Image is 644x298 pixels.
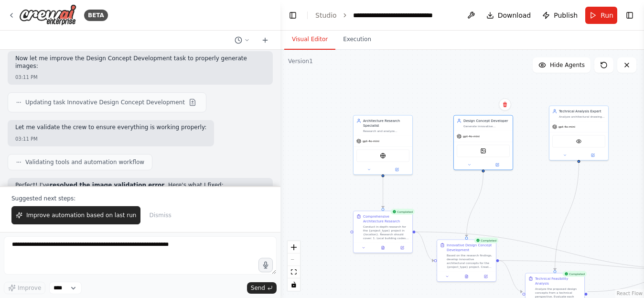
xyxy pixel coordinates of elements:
[288,278,300,291] button: toggle interactivity
[623,9,636,22] button: Show right sidebar
[576,139,582,144] img: VisionTool
[481,148,486,154] img: DallETool
[453,115,513,170] div: Design Concept DeveloperGenerate innovative architectural concepts and design ideas for {project_...
[390,209,415,215] div: Completed
[474,238,498,243] div: Completed
[353,211,413,254] div: CompletedComprehensive Architecture ResearchConduct in-depth research for the {project_type} proj...
[149,211,171,219] span: Dismiss
[549,106,609,161] div: Technical Analysis ExpertAnalyze architectural drawings, structural requirements, and technical s...
[463,124,510,128] div: Generate innovative architectural concepts and design ideas for {project_type} projects, focusing...
[499,258,523,294] g: Edge from 77f33611-eb1c-4a03-a36a-1a6786914f4b to 5f189845-a93b-42b9-b0e8-71fb24404885
[381,177,386,209] g: Edge from 137ba157-e571-4af7-b2d3-40538879dc30 to f14ce7d6-8b0a-436d-8713-16546b88ec80
[394,245,410,251] button: Open in side panel
[288,241,300,254] button: zoom in
[11,206,140,224] button: Improve automation based on last run
[258,34,273,46] button: Start a new chat
[25,158,144,166] span: Validating tools and automation workflow
[380,153,386,159] img: EXASearchTool
[533,57,590,73] button: Hide Agents
[483,7,535,24] button: Download
[384,167,411,173] button: Open in side panel
[437,240,496,282] div: CompletedInnovative Design Concept DevelopmentBased on the research findings, develop innovative ...
[288,57,313,65] div: Version 1
[258,258,273,272] button: Click to speak your automation idea
[416,230,434,263] g: Edge from f14ce7d6-8b0a-436d-8713-16546b88ec80 to 77f33611-eb1c-4a03-a36a-1a6786914f4b
[558,125,575,129] span: gpt-4o-mini
[288,266,300,278] button: fit view
[15,55,265,70] p: Now let me improve the Design Concept Development task to properly generate images:
[144,206,176,224] button: Dismiss
[559,115,605,119] div: Analyze architectural drawings, structural requirements, and technical specifications for {projec...
[231,34,254,46] button: Switch to previous chat
[363,225,409,240] div: Conduct in-depth research for the {project_type} project in {location}. Research should cover: 1....
[559,109,605,114] div: Technical Analysis Expert
[456,274,476,279] button: View output
[335,30,379,50] button: Execution
[499,99,511,111] button: Delete node
[284,30,335,50] button: Visual Editor
[601,11,613,20] span: Run
[15,182,265,189] p: Perfect! I've . Here's what I fixed:
[363,129,409,133] div: Research and analyze architectural trends, building codes, materials, and site conditions for {pr...
[11,195,269,202] p: Suggested next steps:
[15,135,206,143] div: 03:11 PM
[373,245,393,251] button: View output
[535,276,581,286] div: Technical Feasibility Analysis
[463,119,510,123] div: Design Concept Developer
[25,99,185,106] span: Updating task Innovative Design Concept Development
[4,282,45,294] button: Improve
[478,274,494,279] button: Open in side panel
[18,284,41,292] span: Improve
[585,7,617,24] button: Run
[19,4,76,26] img: Logo
[617,291,643,296] a: React Flow attribution
[363,214,409,224] div: Comprehensive Architecture Research
[484,162,511,168] button: Open in side panel
[315,11,337,19] a: Studio
[447,254,493,269] div: Based on the research findings, develop innovative architectural concepts for the {project_type} ...
[84,10,108,21] div: BETA
[26,211,136,219] span: Improve automation based on last run
[550,61,585,69] span: Hide Agents
[15,124,206,132] p: Let me validate the crew to ensure everything is working properly:
[288,241,300,291] div: React Flow controls
[247,282,277,294] button: Send
[463,134,480,138] span: gpt-4o-mini
[15,74,265,81] div: 03:11 PM
[580,153,607,158] button: Open in side panel
[363,119,409,128] div: Architecture Research Specialist
[562,271,587,277] div: Completed
[251,284,265,292] span: Send
[553,163,581,271] g: Edge from 0c591fbe-9104-43a8-aea5-f23ba58a3af7 to 5f189845-a93b-42b9-b0e8-71fb24404885
[353,115,413,175] div: Architecture Research SpecialistResearch and analyze architectural trends, building codes, materi...
[315,11,449,20] nav: breadcrumb
[286,9,300,22] button: Hide left sidebar
[50,182,164,188] strong: resolved the image validation error
[554,11,578,20] span: Publish
[363,139,379,143] span: gpt-4o-mini
[464,173,486,237] g: Edge from 3995b50a-fe17-43c9-8d10-158491c6804b to 77f33611-eb1c-4a03-a36a-1a6786914f4b
[538,7,581,24] button: Publish
[498,11,531,20] span: Download
[447,243,493,253] div: Innovative Design Concept Development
